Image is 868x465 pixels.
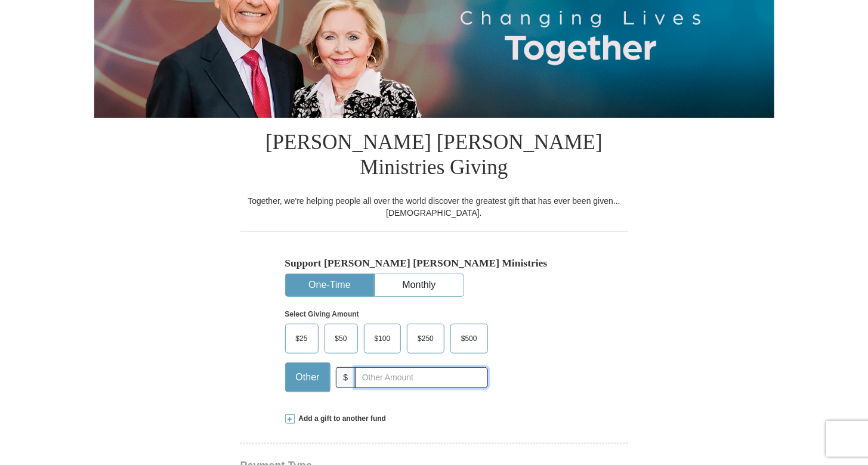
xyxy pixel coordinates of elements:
[369,330,397,348] span: $100
[295,414,387,424] span: Add a gift to another fund
[412,330,440,348] span: $250
[336,367,356,388] span: $
[285,310,359,318] strong: Select Giving Amount
[375,274,464,296] button: Monthly
[286,274,374,296] button: One-Time
[290,330,314,348] span: $25
[455,330,483,348] span: $500
[290,368,326,386] span: Other
[285,257,583,269] h5: Support [PERSON_NAME] [PERSON_NAME] Ministries
[240,195,628,219] div: Together, we're helping people all over the world discover the greatest gift that has ever been g...
[240,118,628,195] h1: [PERSON_NAME] [PERSON_NAME] Ministries Giving
[355,367,487,388] input: Other Amount
[329,330,353,348] span: $50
